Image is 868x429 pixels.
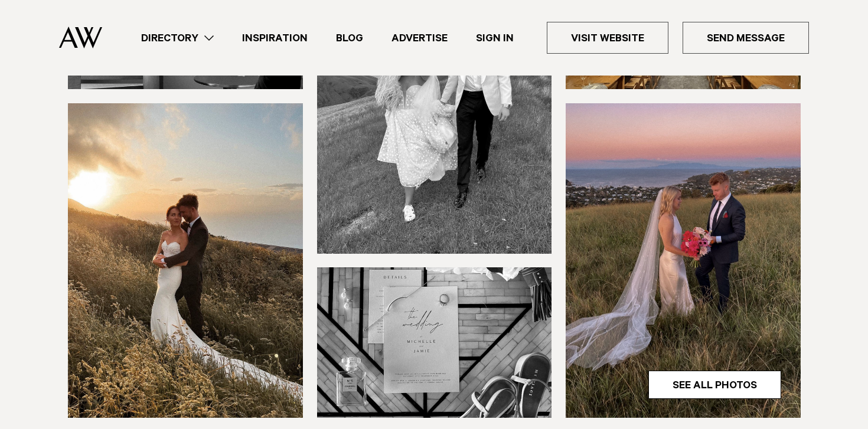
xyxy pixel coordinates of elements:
a: Visit Website [547,22,668,54]
a: See All Photos [648,371,781,399]
a: Blog [322,30,377,46]
a: Send Message [683,22,809,54]
a: Directory [127,30,228,46]
img: Auckland Weddings Logo [59,27,102,48]
a: Inspiration [228,30,322,46]
a: Sign In [462,30,528,46]
a: Advertise [377,30,462,46]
